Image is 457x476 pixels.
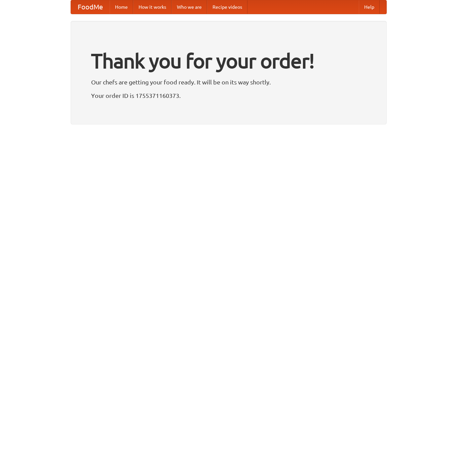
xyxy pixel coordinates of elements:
a: Home [110,0,133,14]
a: FoodMe [71,0,110,14]
p: Your order ID is 1755371160373. [91,90,366,101]
a: Who we are [172,0,207,14]
a: Recipe videos [207,0,247,14]
h1: Thank you for your order! [91,45,366,77]
a: Help [359,0,380,14]
a: How it works [133,0,172,14]
p: Our chefs are getting your food ready. It will be on its way shortly. [91,77,366,87]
